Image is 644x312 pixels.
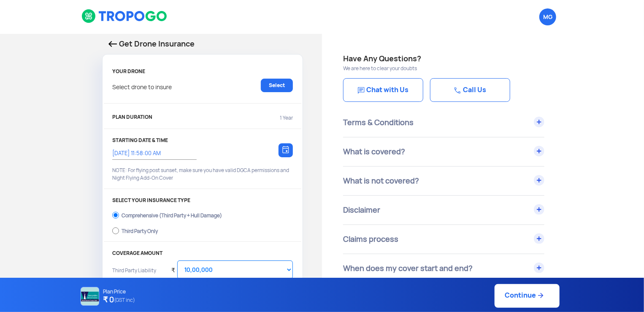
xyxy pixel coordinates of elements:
div: Third Party Only [122,228,158,232]
span: MARVEL GEOSPATIAL SOLUTIONS PVT LTD [539,8,556,25]
h4: ₹ 0 [103,295,135,306]
p: SELECT YOUR INSURANCE TYPE [112,197,293,203]
img: logoHeader.svg [81,9,168,23]
div: Disclaimer [343,196,544,224]
img: Back [108,41,117,47]
p: Get Drone Insurance [108,38,297,50]
p: Select drone to insure [112,79,172,92]
input: Comprehensive (Third Party + Hull Damage) [112,209,119,221]
a: Continue [495,284,560,308]
div: What is not covered? [343,167,544,195]
img: NATIONAL [81,287,99,306]
p: STARTING DATE & TIME [112,137,293,143]
p: 1 Year [280,114,293,122]
p: We are here to clear your doubts [343,65,623,72]
div: Claims process [343,225,544,254]
h4: Have Any Questions? [343,53,623,65]
div: ₹ [171,256,175,279]
div: Terms & Conditions [343,108,544,137]
p: PLAN DURATION [112,114,152,122]
div: Comprehensive (Third Party + Hull Damage) [122,213,222,216]
input: Third Party Only [112,225,119,237]
p: Plan Price [103,289,135,295]
img: Chat [454,87,461,94]
img: ic_arrow_forward_blue.svg [536,291,545,300]
img: calendar-icon [282,146,289,153]
img: Chat [358,87,365,94]
p: NOTE: For flying post sunset, make sure you have valid DGCA permissions and Night Flying Add-On C... [112,167,293,182]
a: Chat with Us [343,78,423,102]
p: YOUR DRONE [112,68,293,74]
p: Third Party Liability [112,267,165,286]
p: COVERAGE AMOUNT [112,250,293,256]
div: When does my cover start and end? [343,254,544,283]
a: Call Us [430,78,510,102]
a: Select [261,79,293,92]
div: What is covered? [343,137,544,166]
span: (GST inc) [114,295,135,306]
